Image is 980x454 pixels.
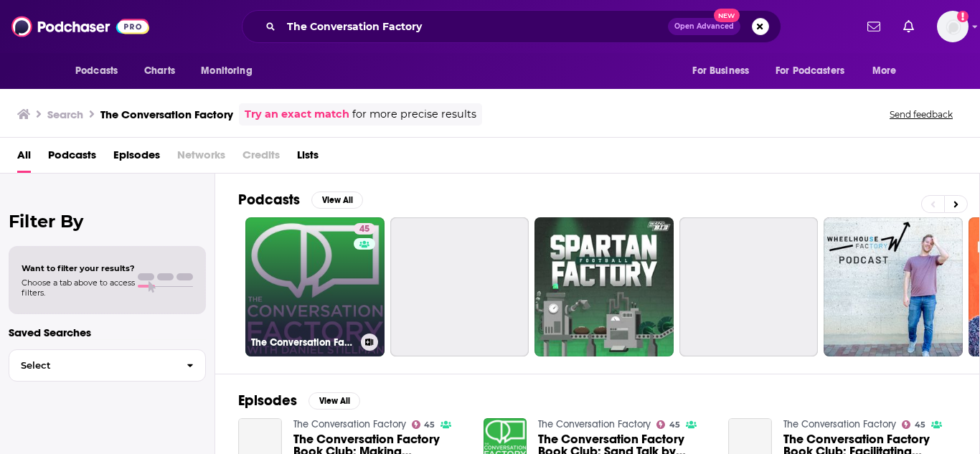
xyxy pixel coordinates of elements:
[311,191,363,209] button: View All
[251,336,355,349] h3: The Conversation Factory
[113,143,160,173] a: Episodes
[201,61,252,81] span: Monitoring
[17,143,31,173] a: All
[100,108,233,121] h3: The Conversation Factory
[308,392,360,410] button: View All
[682,57,767,85] button: open menu
[937,11,969,42] img: User Profile
[862,14,886,39] a: Show notifications dropdown
[656,420,680,429] a: 45
[674,23,734,30] span: Open Advanced
[692,61,749,81] span: For Business
[293,418,406,430] a: The Conversation Factory
[65,57,136,85] button: open menu
[669,422,680,428] span: 45
[245,106,349,123] a: Try an exact match
[48,143,96,173] a: Podcasts
[885,108,957,120] button: Send feedback
[297,143,319,173] a: Lists
[191,57,270,85] button: open menu
[359,222,369,237] span: 45
[75,61,118,81] span: Podcasts
[144,61,175,81] span: Charts
[22,263,135,273] span: Want to filter your results?
[766,57,865,85] button: open menu
[177,143,225,173] span: Networks
[862,57,915,85] button: open menu
[352,106,476,123] span: for more precise results
[714,9,740,22] span: New
[915,422,925,428] span: 45
[242,143,280,173] span: Credits
[245,217,385,356] a: 45The Conversation Factory
[9,361,175,370] span: Select
[937,11,969,42] button: Show profile menu
[412,420,435,429] a: 45
[783,418,896,430] a: The Conversation Factory
[238,191,363,209] a: PodcastsView All
[47,108,83,121] h3: Search
[354,223,375,235] a: 45
[538,418,651,430] a: The Conversation Factory
[238,191,300,209] h2: Podcasts
[281,15,668,38] input: Search podcasts, credits, & more...
[238,392,360,410] a: EpisodesView All
[22,278,135,298] span: Choose a tab above to access filters.
[11,13,149,40] img: Podchaser - Follow, Share and Rate Podcasts
[135,57,184,85] a: Charts
[9,326,206,339] p: Saved Searches
[902,420,925,429] a: 45
[957,11,969,22] svg: Add a profile image
[872,61,897,81] span: More
[9,349,206,382] button: Select
[776,61,844,81] span: For Podcasters
[937,11,969,42] span: Logged in as megcassidy
[424,422,435,428] span: 45
[242,10,781,43] div: Search podcasts, credits, & more...
[238,392,297,410] h2: Episodes
[897,14,920,39] a: Show notifications dropdown
[668,18,740,35] button: Open AdvancedNew
[9,211,206,232] h2: Filter By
